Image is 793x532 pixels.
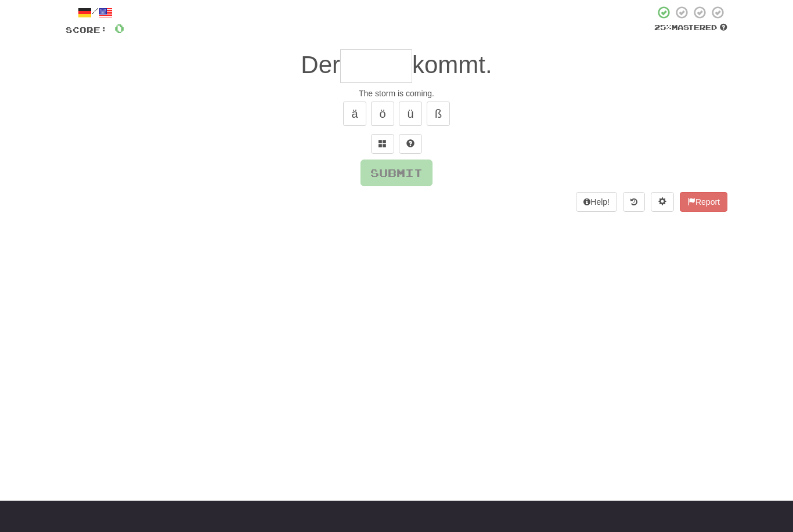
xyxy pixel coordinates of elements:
span: kommt. [412,51,492,78]
button: Help! [576,192,617,212]
button: Switch sentence to multiple choice alt+p [371,134,394,154]
button: Submit [361,160,432,186]
div: Mastered [654,23,727,33]
button: Single letter hint - you only get 1 per sentence and score half the points! alt+h [399,134,422,154]
button: ä [343,102,366,126]
span: Der [301,51,340,78]
button: ü [399,102,422,126]
button: ö [371,102,394,126]
span: 25 % [654,23,672,32]
button: Report [680,192,727,212]
div: The storm is coming. [66,88,727,99]
span: 0 [114,21,124,35]
button: Round history (alt+y) [623,192,645,212]
span: Score: [66,25,107,35]
div: / [66,5,124,20]
button: ß [427,102,450,126]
